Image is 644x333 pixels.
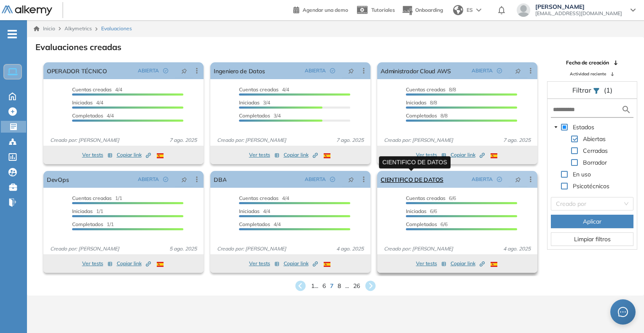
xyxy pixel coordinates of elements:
a: OPERADOR TÉCNICO [47,62,107,79]
button: Copiar link [451,258,485,269]
span: Iniciadas [72,208,93,214]
a: DevOps [47,171,69,188]
a: CIENTIFICO DE DATOS [381,171,443,188]
img: ESP [324,153,330,158]
span: Completados [239,221,270,227]
h3: Evaluaciones creadas [35,42,121,52]
span: Completados [406,112,437,119]
span: caret-down [554,125,558,129]
span: 8 [338,282,341,290]
span: 3/4 [239,99,270,106]
span: Psicotécnicos [571,181,611,191]
span: Copiar link [284,151,318,159]
span: Abiertas [581,134,607,144]
span: Iniciadas [239,208,260,214]
a: Agendar una demo [293,4,348,14]
i: - [8,33,17,35]
span: 1/1 [72,208,103,214]
span: 4/4 [72,99,103,106]
span: Copiar link [284,260,318,267]
span: Aplicar [583,217,601,226]
span: 4/4 [239,86,289,93]
span: En uso [571,169,593,179]
span: check-circle [497,177,502,182]
span: ABIERTA [138,176,159,183]
span: 4/4 [239,208,270,214]
button: pushpin [342,173,360,186]
span: Cuentas creadas [406,195,445,201]
span: Psicotécnicos [573,182,609,190]
button: pushpin [342,64,360,77]
span: [PERSON_NAME] [535,3,622,10]
span: Completados [239,112,270,119]
span: check-circle [163,68,168,73]
button: pushpin [175,64,193,77]
span: En uso [573,170,591,178]
span: 4/4 [239,221,281,227]
img: ESP [324,262,330,267]
span: Cuentas creadas [72,195,112,201]
span: Copiar link [117,260,151,267]
span: pushpin [515,67,521,74]
span: Cerradas [581,146,609,156]
span: check-circle [163,177,168,182]
span: Iniciadas [406,208,427,214]
span: Cerradas [583,147,608,155]
span: Borrador [581,157,609,168]
span: Creado por: [PERSON_NAME] [47,245,123,253]
span: 6/6 [406,195,456,201]
span: Iniciadas [239,99,260,106]
span: Cuentas creadas [239,86,279,93]
span: Completados [72,112,103,119]
span: pushpin [515,176,521,183]
span: pushpin [181,67,187,74]
span: check-circle [330,68,335,73]
span: 8/8 [406,86,456,93]
span: pushpin [348,176,354,183]
span: 6/6 [406,208,437,214]
span: 7 ago. 2025 [500,136,534,144]
span: check-circle [497,68,502,73]
span: Cuentas creadas [239,195,279,201]
button: Ver tests [416,150,446,160]
a: DBA [214,171,226,188]
span: 1/1 [72,195,122,201]
span: Iniciadas [72,99,93,106]
button: pushpin [175,173,193,186]
span: Estados [573,123,594,131]
button: Onboarding [402,1,443,19]
button: pushpin [509,64,527,77]
span: 4/4 [72,86,122,93]
span: Estados [571,122,596,132]
button: Copiar link [117,258,151,269]
span: 6 [322,282,326,290]
span: Filtrar [572,86,593,94]
span: check-circle [330,177,335,182]
img: world [453,5,463,15]
button: Ver tests [249,150,279,160]
a: Inicio [34,25,55,32]
span: Creado por: [PERSON_NAME] [381,245,456,253]
span: Creado por: [PERSON_NAME] [214,136,290,144]
span: message [618,307,628,317]
button: Ver tests [82,150,113,160]
span: Fecha de creación [566,59,609,67]
button: Copiar link [284,150,318,160]
span: pushpin [348,67,354,74]
span: ABIERTA [305,176,326,183]
span: 4 ago. 2025 [333,245,367,253]
img: ESP [157,262,164,267]
span: 1/1 [72,221,114,227]
img: ESP [491,262,497,267]
span: Actividad reciente [570,71,606,77]
button: Copiar link [117,150,151,160]
span: Alkymetrics [64,25,92,32]
span: Creado por: [PERSON_NAME] [381,136,456,144]
span: Iniciadas [406,99,427,106]
button: Ver tests [249,258,279,269]
img: ESP [157,153,164,158]
img: search icon [621,104,631,115]
a: Administrador Cloud AWS [381,62,451,79]
span: ABIERTA [472,176,493,183]
span: ABIERTA [305,67,326,75]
